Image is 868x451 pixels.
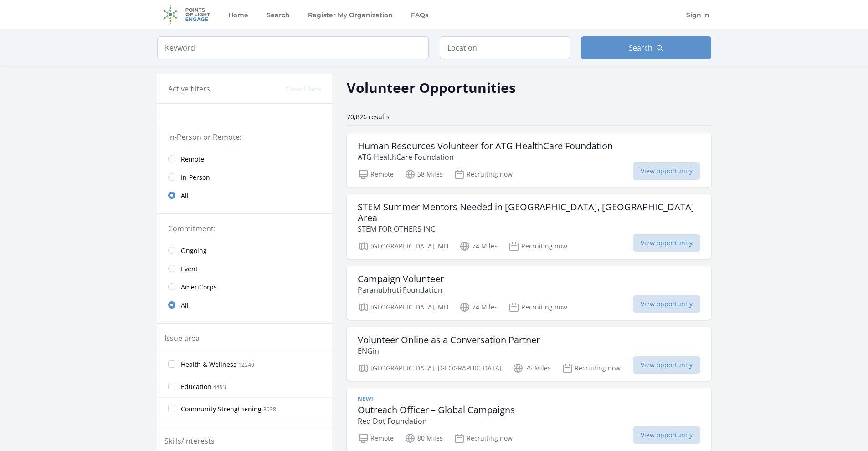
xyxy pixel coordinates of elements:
[168,405,175,412] input: Community Strengthening 3938
[347,112,390,121] span: 70,826 results
[358,302,448,313] p: [GEOGRAPHIC_DATA], MH
[358,152,613,162] p: ATG HealthCare Foundation
[358,433,394,444] p: Remote
[157,186,332,204] a: All
[347,194,711,259] a: STEM Summer Mentors Needed in [GEOGRAPHIC_DATA], [GEOGRAPHIC_DATA] Area STEM FOR OTHERS INC [GEOG...
[157,36,429,59] input: Keyword
[181,155,204,164] span: Remote
[440,36,570,59] input: Location
[581,36,711,59] button: Search
[347,388,711,451] a: New! Outreach Officer – Global Campaigns Red Dot Foundation Remote 80 Miles Recruiting now View o...
[168,383,175,390] input: Education 4493
[454,169,513,180] p: Recruiting now
[157,278,332,296] a: AmeriCorps
[508,241,567,252] p: Recruiting now
[405,433,443,444] p: 80 Miles
[181,283,217,292] span: AmeriCorps
[157,296,332,314] a: All
[358,274,444,284] h3: Campaign Volunteer
[347,266,711,320] a: Campaign Volunteer Paranubhuti Foundation [GEOGRAPHIC_DATA], MH 74 Miles Recruiting now View oppo...
[358,202,700,223] h3: STEM Summer Mentors Needed in [GEOGRAPHIC_DATA], [GEOGRAPHIC_DATA] Area
[157,168,332,186] a: In-Person
[168,360,175,368] input: Health & Wellness 12240
[358,345,540,356] p: ENGin
[454,433,513,444] p: Recruiting now
[157,259,332,278] a: Event
[168,83,210,94] h3: Active filters
[562,363,621,374] p: Recruiting now
[508,302,567,313] p: Recruiting now
[459,302,498,313] p: 74 Miles
[405,169,443,180] p: 58 Miles
[168,223,321,234] legend: Commitment:
[181,360,236,369] span: Health & Wellness
[358,141,613,152] h3: Human Resources Volunteer for ATG HealthCare Foundation
[347,327,711,381] a: Volunteer Online as a Conversation Partner ENGin [GEOGRAPHIC_DATA], [GEOGRAPHIC_DATA] 75 Miles Re...
[157,241,332,259] a: Ongoing
[629,42,652,53] span: Search
[213,383,226,391] span: 4493
[633,295,700,313] span: View opportunity
[347,133,711,187] a: Human Resources Volunteer for ATG HealthCare Foundation ATG HealthCare Foundation Remote 58 Miles...
[181,382,211,391] span: Education
[358,241,448,252] p: [GEOGRAPHIC_DATA], MH
[358,405,515,416] h3: Outreach Officer – Global Campaigns
[181,405,262,414] span: Community Strengthening
[358,223,700,234] p: STEM FOR OTHERS INC
[358,395,373,403] span: New!
[633,356,700,374] span: View opportunity
[358,169,394,180] p: Remote
[358,416,515,426] p: Red Dot Foundation
[513,363,551,374] p: 75 Miles
[238,361,254,369] span: 12240
[181,191,189,200] span: All
[347,77,516,98] h2: Volunteer Opportunities
[286,85,321,94] button: Clear filters
[263,405,276,413] span: 3938
[633,426,700,444] span: View opportunity
[358,363,502,374] p: [GEOGRAPHIC_DATA], [GEOGRAPHIC_DATA]
[168,132,321,142] legend: In-Person or Remote:
[157,150,332,168] a: Remote
[358,334,540,345] h3: Volunteer Online as a Conversation Partner
[358,284,444,295] p: Paranubhuti Foundation
[164,436,215,446] legend: Skills/Interests
[181,264,198,274] span: Event
[164,333,200,344] legend: Issue area
[459,241,498,252] p: 74 Miles
[633,234,700,252] span: View opportunity
[633,162,700,180] span: View opportunity
[181,301,189,310] span: All
[181,173,210,182] span: In-Person
[181,246,207,255] span: Ongoing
